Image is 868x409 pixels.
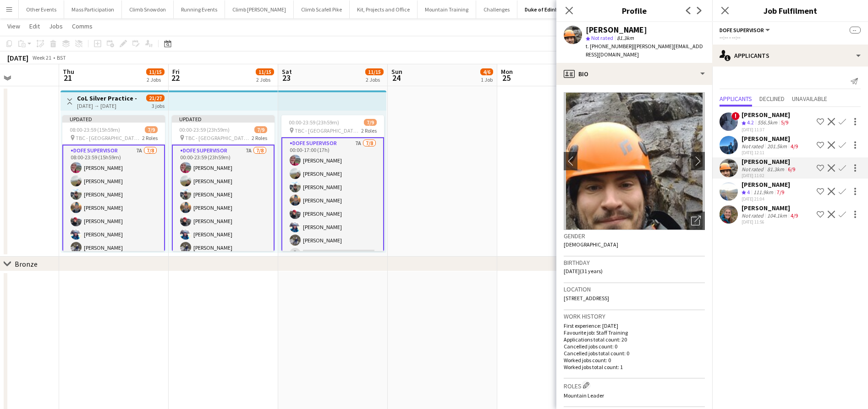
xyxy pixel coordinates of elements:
span: TBC - [GEOGRAPHIC_DATA] Area [76,134,142,141]
span: 11/15 [146,68,165,75]
app-skills-label: 4/9 [791,212,798,219]
p: Applications total count: 20 [564,336,705,343]
div: [DATE] 21:04 [742,196,790,202]
span: Fri [172,67,180,76]
div: [PERSON_NAME] [742,111,790,119]
app-skills-label: 7/9 [777,189,784,196]
div: [DATE] 11:02 [742,173,797,179]
div: 556.5km [756,119,779,127]
h3: Roles [564,381,705,390]
h3: Profile [556,5,712,17]
button: DofE Supervisor [720,27,771,34]
button: Climb Scafell Pike [294,0,350,18]
span: Sat [282,67,292,76]
span: Declined [759,95,785,102]
button: Mass Participation [64,0,122,18]
button: Duke of Edinburgh [517,0,577,18]
span: Edit [29,22,40,30]
div: Bio [556,63,712,85]
app-card-role: DofE Supervisor7A7/800:00-17:00 (17h)[PERSON_NAME][PERSON_NAME][PERSON_NAME][PERSON_NAME][PERSON_... [281,137,384,263]
app-job-card: 00:00-23:59 (23h59m)7/9 TBC - [GEOGRAPHIC_DATA] Area2 RolesDofE Supervisor7A7/800:00-17:00 (17h)[... [281,115,384,251]
span: 22 [171,73,180,83]
span: 2 Roles [142,134,158,141]
div: [PERSON_NAME] [742,134,800,143]
div: --:-- - --:-- [720,34,861,41]
span: Mountain Leader [564,392,604,399]
div: Applicants [712,45,868,67]
span: t. [PHONE_NUMBER] [586,43,633,50]
span: 23 [280,73,292,83]
span: View [7,22,20,30]
div: 2 Jobs [366,76,383,83]
span: [DATE] (31 years) [564,268,603,275]
p: Cancelled jobs count: 0 [564,343,705,350]
h3: Job Fulfilment [712,5,868,17]
span: TBC - [GEOGRAPHIC_DATA] Area [295,127,361,134]
a: Comms [68,20,96,32]
span: 4/6 [480,68,493,75]
span: 11/15 [365,68,384,75]
span: Sun [391,67,402,76]
span: 08:00-23:59 (15h59m) [70,126,120,133]
span: 11/15 [256,68,274,75]
button: Climb [PERSON_NAME] [225,0,294,18]
h3: Birthday [564,258,705,267]
span: TBC - [GEOGRAPHIC_DATA] Area [185,134,252,141]
app-job-card: Updated00:00-23:59 (23h59m)7/9 TBC - [GEOGRAPHIC_DATA] Area2 RolesDofE Supervisor7A7/800:00-23:59... [172,115,275,251]
span: Not rated [591,34,613,41]
div: [PERSON_NAME] [742,204,800,212]
div: Updated [172,115,275,123]
a: View [4,20,24,32]
div: 2 Jobs [147,76,164,83]
a: Edit [26,20,44,32]
div: [DATE] → [DATE] [77,102,137,109]
span: [STREET_ADDRESS] [564,295,609,302]
app-card-role: DofE Supervisor7A7/800:00-23:59 (23h59m)[PERSON_NAME][PERSON_NAME][PERSON_NAME][PERSON_NAME][PERS... [172,145,275,271]
div: 104.1km [765,212,789,219]
span: 24 [390,73,402,83]
div: [PERSON_NAME] [586,26,647,34]
span: 81.3km [615,34,636,41]
button: Challenges [476,0,517,18]
span: DofE Supervisor [720,27,764,34]
div: Updated [62,115,165,123]
span: 21 [61,73,74,83]
span: 4 [747,189,750,196]
div: BST [57,54,66,61]
span: 25 [500,73,513,83]
span: Jobs [49,22,63,30]
app-skills-label: 6/9 [788,166,795,173]
p: Favourite job: Staff Training [564,329,705,336]
span: 2 Roles [252,134,267,141]
span: 00:00-23:59 (23h59m) [289,119,339,126]
app-skills-label: 5/9 [781,119,788,126]
app-skills-label: 4/9 [791,143,798,150]
span: 21/27 [146,95,165,101]
img: Crew avatar or photo [564,92,705,230]
span: ! [731,112,740,120]
div: Bronze [15,259,38,269]
div: [PERSON_NAME] [742,157,797,166]
span: Comms [72,22,93,30]
div: 111.9km [752,189,775,196]
p: First experience: [DATE] [564,322,705,329]
span: 2 Roles [361,127,377,134]
span: Thu [63,67,74,76]
button: Other Events [19,0,64,18]
div: [DATE] [7,53,28,62]
span: 00:00-23:59 (23h59m) [179,126,230,133]
app-job-card: Updated08:00-23:59 (15h59m)7/9 TBC - [GEOGRAPHIC_DATA] Area2 RolesDofE Supervisor7A7/808:00-23:59... [62,115,165,251]
p: Worked jobs total count: 1 [564,364,705,370]
span: Applicants [720,95,752,102]
button: Running Events [174,0,225,18]
div: 1 Job [481,76,493,83]
span: -- [850,27,861,34]
div: [DATE] 12:11 [742,150,800,156]
button: Mountain Training [418,0,476,18]
span: 4.2 [747,119,754,126]
div: [DATE] 11:56 [742,219,800,225]
app-card-role: DofE Supervisor7A7/808:00-23:59 (15h59m)[PERSON_NAME][PERSON_NAME][PERSON_NAME][PERSON_NAME][PERS... [62,145,165,271]
button: Climb Snowdon [122,0,174,18]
